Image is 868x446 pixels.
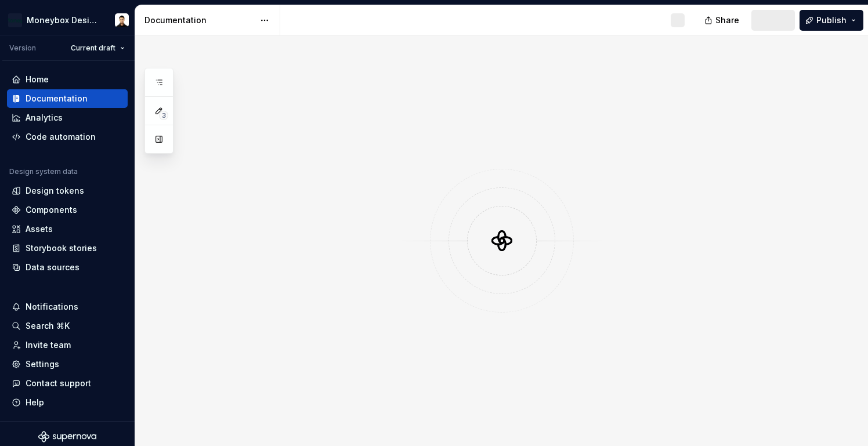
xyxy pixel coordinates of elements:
[26,204,77,216] div: Components
[9,167,78,176] div: Design system data
[7,201,128,219] a: Components
[7,355,128,374] a: Settings
[715,14,739,26] span: Share
[26,397,44,408] div: Help
[27,14,101,26] div: Moneybox Design System
[26,358,59,370] div: Settings
[144,14,254,26] div: Documentation
[8,13,22,27] img: c17557e8-ebdc-49e2-ab9e-7487adcf6d53.png
[26,378,91,389] div: Contact support
[7,220,128,238] a: Assets
[2,8,132,32] button: Moneybox Design SystemDerek
[26,339,71,351] div: Invite team
[7,298,128,316] button: Notifications
[7,258,128,277] a: Data sources
[7,336,128,354] a: Invite team
[7,317,128,335] button: Search ⌘K
[800,10,863,31] button: Publish
[38,431,96,443] svg: Supernova Logo
[7,89,128,108] a: Documentation
[26,74,49,85] div: Home
[26,242,97,254] div: Storybook stories
[26,185,84,197] div: Design tokens
[7,239,128,258] a: Storybook stories
[66,40,130,56] button: Current draft
[7,374,128,393] button: Contact support
[26,112,63,124] div: Analytics
[7,108,128,127] a: Analytics
[26,131,96,143] div: Code automation
[7,70,128,89] a: Home
[7,128,128,146] a: Code automation
[7,393,128,412] button: Help
[699,10,747,31] button: Share
[71,43,115,53] span: Current draft
[7,182,128,200] a: Design tokens
[26,262,79,273] div: Data sources
[26,223,53,235] div: Assets
[159,111,168,120] span: 3
[26,93,88,104] div: Documentation
[26,301,78,313] div: Notifications
[115,13,129,27] img: Derek
[816,14,847,26] span: Publish
[26,320,70,332] div: Search ⌘K
[9,43,36,53] div: Version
